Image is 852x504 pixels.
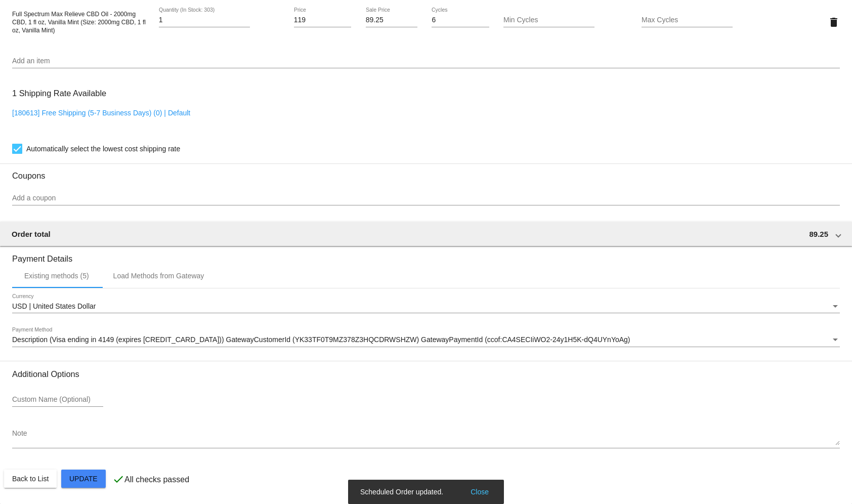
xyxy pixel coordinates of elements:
[12,336,840,344] mat-select: Payment Method
[12,396,103,404] input: Custom Name (Optional)
[12,82,106,104] h3: 1 Shipping Rate Available
[12,11,146,34] span: Full Spectrum Max Relieve CBD Oil - 2000mg CBD, 1 fl oz, Vanilla Mint (Size: 2000mg CBD, 1 fl oz,...
[12,163,840,181] h3: Coupons
[432,16,489,24] input: Cycles
[503,16,594,24] input: Min Cycles
[467,487,492,497] button: Close
[366,16,417,24] input: Sale Price
[61,470,106,488] button: Update
[12,302,96,310] span: USD | United States Dollar
[294,16,351,24] input: Price
[26,143,180,155] span: Automatically select the lowest cost shipping rate
[69,475,98,483] span: Update
[12,57,840,65] input: Add an item
[112,473,124,485] mat-icon: check
[12,303,840,311] mat-select: Currency
[12,194,840,202] input: Add a coupon
[159,16,250,24] input: Quantity (In Stock: 303)
[12,369,840,379] h3: Additional Options
[642,16,733,24] input: Max Cycles
[12,246,840,264] h3: Payment Details
[360,487,492,497] simple-snack-bar: Scheduled Order updated.
[828,16,840,28] mat-icon: delete
[12,230,51,238] span: Order total
[809,230,828,238] span: 89.25
[24,272,89,280] div: Existing methods (5)
[113,272,204,280] div: Load Methods from Gateway
[12,475,49,483] span: Back to List
[12,335,630,344] span: Description (Visa ending in 4149 (expires [CREDIT_CARD_DATA])) GatewayCustomerId (YK33TF0T9MZ378Z...
[12,109,190,117] a: [180613] Free Shipping (5-7 Business Days) (0) | Default
[4,470,57,488] button: Back to List
[124,475,189,484] p: All checks passed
